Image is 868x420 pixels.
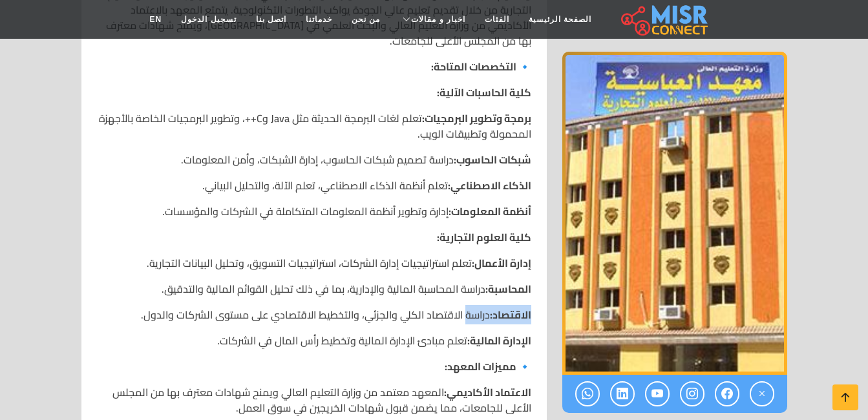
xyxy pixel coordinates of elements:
p: دراسة المحاسبة المالية والإدارية، بما في ذلك تحليل القوائم المالية والتدقيق. [97,281,531,297]
p: دراسة تصميم شبكات الحاسوب، إدارة الشبكات، وأمن المعلومات. [97,152,531,167]
p: تعلم لغات البرمجة الحديثة مثل Java وC++، وتطوير البرمجيات الخاصة بالأجهزة المحمولة وتطبيقات الويب. [97,110,531,142]
p: إدارة وتطوير أنظمة المعلومات المتكاملة في الشركات والمؤسسات. [97,204,531,219]
p: تعلم أنظمة الذكاء الاصطناعي، تعلم الآلة، والتحليل البياني. [97,178,531,193]
strong: كلية الحاسبات الآلية: [437,83,531,102]
strong: أنظمة المعلومات: [449,202,531,221]
p: دراسة الاقتصاد الكلي والجزئي، والتخطيط الاقتصادي على مستوى الشركات والدول. [97,307,531,322]
a: الفئات [475,7,519,32]
strong: المحاسبة: [485,279,531,299]
strong: الاعتماد الأكاديمي: [444,383,531,402]
strong: الذكاء الاصطناعي: [448,176,531,195]
a: خدماتنا [296,7,342,32]
img: معهد العباسية للحاسبات الآلية والعلوم التجارية [562,52,787,375]
a: اخبار و مقالات [390,7,475,32]
strong: برمجة وتطوير البرمجيات: [422,109,531,128]
strong: الاقتصاد: [490,305,531,324]
a: EN [140,7,172,32]
span: اخبار و مقالات [411,14,465,25]
p: تعلم مبادئ الإدارة المالية وتخطيط رأس المال في الشركات. [97,333,531,348]
strong: كلية العلوم التجارية: [437,227,531,247]
strong: 🔹 مميزات المعهد: [445,357,531,376]
a: من نحن [342,7,390,32]
strong: الإدارة المالية: [467,331,531,350]
p: تعلم استراتيجيات إدارة الشركات، استراتيجيات التسويق، وتحليل البيانات التجارية. [97,255,531,271]
p: المعهد معتمد من وزارة التعليم العالي ويمنح شهادات معترف بها من المجلس الأعلى للجامعات، مما يضمن ق... [97,384,531,415]
strong: شبكات الحاسوب: [454,150,531,169]
strong: إدارة الأعمال: [472,253,531,273]
img: main.misr_connect [621,3,708,36]
div: 1 / 1 [562,52,787,375]
a: تسجيل الدخول [171,7,246,32]
strong: 🔹 التخصصات المتاحة: [431,57,531,76]
a: الصفحة الرئيسية [519,7,601,32]
a: اتصل بنا [246,7,296,32]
